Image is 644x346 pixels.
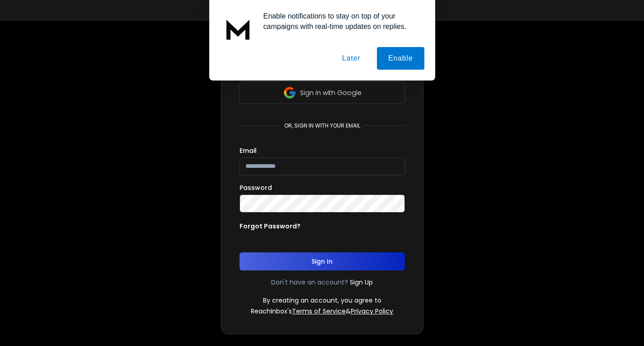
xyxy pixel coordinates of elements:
[240,81,405,104] button: Sign in with Google
[251,307,393,316] p: ReachInbox's &
[300,88,362,97] p: Sign in with Google
[377,47,424,70] button: Enable
[350,278,373,287] a: Sign Up
[263,296,381,305] p: By creating an account, you agree to
[281,122,364,129] p: or, sign in with your email
[240,252,405,270] button: Sign In
[220,11,256,47] img: notification icon
[256,11,424,32] div: Enable notifications to stay on top of your campaigns with real-time updates on replies.
[271,278,348,287] p: Don't have an account?
[240,185,272,191] label: Password
[240,147,257,154] label: Email
[292,307,346,316] a: Terms of Service
[351,307,393,316] a: Privacy Policy
[240,222,301,231] p: Forgot Password?
[331,47,371,70] button: Later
